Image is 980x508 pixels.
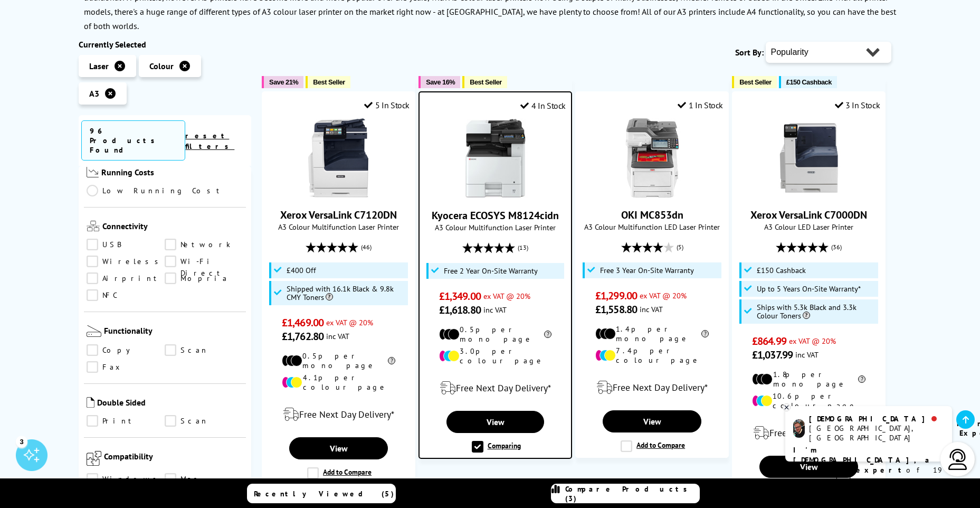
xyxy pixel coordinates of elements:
[739,78,772,86] span: Best Seller
[600,266,694,275] span: Free 3 Year On-Site Warranty
[565,484,699,503] span: Compare Products (3)
[757,266,806,275] span: £150 Cashback
[165,473,243,485] a: Mac
[101,167,243,180] span: Running Costs
[287,285,406,302] span: Shipped with 16.1k Black & 9.8k CMY Toners
[289,437,387,459] a: View
[97,397,244,410] span: Double Sided
[472,441,521,453] label: Comparing
[282,316,324,330] span: £1,469.00
[752,391,865,410] li: 10.6p per colour page
[470,78,502,86] span: Best Seller
[752,348,793,362] span: £1,037.99
[947,449,968,470] img: user-headset-light.svg
[165,344,243,356] a: Scan
[603,410,701,432] a: View
[595,303,637,316] span: £1,558.80
[732,76,777,88] button: Best Seller
[87,167,99,178] img: Running Costs
[483,291,530,301] span: ex VAT @ 20%
[87,451,101,466] img: Compatibility
[87,239,165,250] a: USB
[299,189,378,200] a: Xerox VersaLink C7120DN
[439,325,552,344] li: 0.5p per mono page
[418,76,460,88] button: Save 16%
[254,489,394,498] span: Recently Viewed (5)
[462,76,507,88] button: Best Seller
[313,78,345,86] span: Best Seller
[269,78,298,86] span: Save 21%
[750,208,867,222] a: Xerox VersaLink C7000DN
[81,120,186,161] span: 96 Products Found
[613,118,692,197] img: OKI MC853dn
[621,208,683,222] a: OKI MC853dn
[621,440,685,452] label: Add to Compare
[439,303,481,317] span: £1,618.80
[520,100,566,111] div: 4 In Stock
[809,414,944,424] div: [DEMOGRAPHIC_DATA]
[87,256,165,267] a: Wireless
[456,119,535,198] img: Kyocera ECOSYS M8124cidn
[87,221,100,231] img: Connectivity
[735,47,764,58] span: Sort By:
[361,237,372,257] span: (46)
[280,208,397,222] a: Xerox VersaLink C7120DN
[757,303,876,320] span: Ships with 5.3k Black and 3.3k Colour Toners
[793,445,933,475] b: I'm [DEMOGRAPHIC_DATA], a printer expert
[439,289,481,303] span: £1,349.00
[793,419,805,438] img: chris-livechat.png
[483,305,507,315] span: inc VAT
[831,237,842,257] span: (36)
[87,289,165,301] a: NFC
[759,456,858,478] a: View
[640,304,663,314] span: inc VAT
[268,222,410,232] span: A3 Colour Multifunction Laser Printer
[581,222,723,232] span: A3 Colour Multifunction LED Laser Printer
[425,373,566,403] div: modal_delivery
[677,237,683,257] span: (5)
[87,325,101,337] img: Functionality
[306,76,350,88] button: Best Seller
[326,331,349,341] span: inc VAT
[287,266,316,275] span: £400 Off
[769,118,849,197] img: Xerox VersaLink C7000DN
[551,484,700,503] a: Compare Products (3)
[432,209,559,222] a: Kyocera ECOSYS M8124cidn
[165,256,243,267] a: Wi-Fi Direct
[738,418,880,448] div: modal_delivery
[185,131,234,151] a: reset filters
[165,415,243,427] a: Scan
[757,285,861,293] span: Up to 5 Years On-Site Warranty*
[165,239,243,250] a: Network
[779,76,837,88] button: £150 Cashback
[299,118,378,197] img: Xerox VersaLink C7120DN
[752,370,865,389] li: 1.8p per mono page
[613,189,692,200] a: OKI MC853dn
[282,330,324,343] span: £1,762.80
[87,344,165,356] a: Copy
[149,61,174,71] span: Colour
[79,39,252,50] div: Currently Selected
[456,190,535,200] a: Kyocera ECOSYS M8124cidn
[87,185,244,196] a: Low Running Cost
[87,272,165,284] a: Airprint
[282,373,395,392] li: 4.1p per colour page
[789,336,836,346] span: ex VAT @ 20%
[87,415,165,427] a: Print
[89,61,109,71] span: Laser
[87,473,165,485] a: Windows
[595,289,637,303] span: £1,299.00
[786,78,832,86] span: £150 Cashback
[581,373,723,402] div: modal_delivery
[104,451,244,468] span: Compatibility
[425,222,566,232] span: A3 Colour Multifunction Laser Printer
[444,267,538,275] span: Free 2 Year On-Site Warranty
[364,100,410,110] div: 5 In Stock
[102,221,244,233] span: Connectivity
[795,350,819,360] span: inc VAT
[518,238,528,258] span: (13)
[268,400,410,429] div: modal_delivery
[282,351,395,370] li: 0.5p per mono page
[595,324,709,343] li: 1.4p per mono page
[752,334,786,348] span: £864.99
